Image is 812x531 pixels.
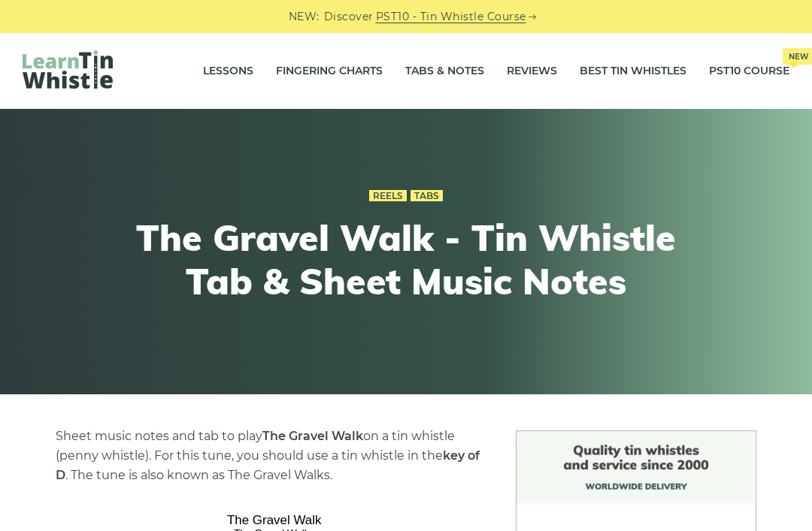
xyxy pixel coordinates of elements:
[203,53,253,90] a: Lessons
[405,53,484,90] a: Tabs & Notes
[709,53,789,90] a: PST10 CourseNew
[369,190,407,202] a: Reels
[276,53,383,90] a: Fingering Charts
[129,216,683,303] h1: The Gravel Walk - Tin Whistle Tab & Sheet Music Notes
[23,50,113,89] img: LearnTinWhistle.com
[507,53,557,90] a: Reviews
[580,53,686,90] a: Best Tin Whistles
[411,190,443,202] a: Tabs
[262,429,363,443] strong: The Gravel Walk
[56,427,494,485] p: Sheet music notes and tab to play on a tin whistle (penny whistle). For this tune, you should use...
[56,448,480,482] strong: key of D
